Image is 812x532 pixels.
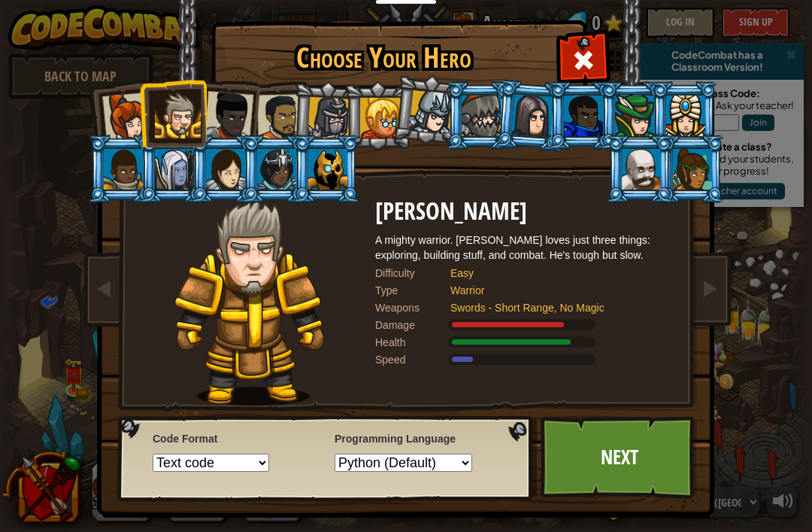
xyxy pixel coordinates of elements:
li: Pender Spellbane [650,81,718,150]
img: knight-pose.png [174,199,326,406]
li: Captain Anya Weston [85,78,159,152]
div: Swords - Short Range, No Magic [450,300,661,315]
li: Nalfar Cryptor [139,135,207,203]
li: Naria of the Leaf [599,81,667,150]
li: Illia Shieldsmith [190,135,258,203]
h1: Choose Your Hero [214,42,553,74]
div: Warrior [450,283,661,298]
li: Hattori Hanzō [391,72,465,147]
div: Damage [375,318,450,333]
li: Zana Woodheart [657,135,725,203]
li: Usara Master Wizard [241,135,309,203]
a: Next [541,416,698,499]
li: Senick Steelclaw [446,81,514,150]
li: Okar Stompfoot [606,135,674,203]
div: Deals 120% of listed Warrior weapon damage. [375,318,676,333]
div: Difficulty [375,266,450,281]
li: Lady Ida Justheart [187,76,261,150]
span: Programming Language [335,431,499,446]
div: Moves at 6 meters per second. [375,352,676,367]
span: Code Format [153,431,317,446]
div: A mighty warrior. [PERSON_NAME] loves just three things: exploring, building stuff, and combat. H... [375,233,676,263]
li: Sir Tharin Thunderfist [139,79,207,147]
h2: [PERSON_NAME] [375,199,676,225]
li: Omarn Brewstone [495,79,567,152]
li: Gordon the Stalwart [548,81,616,150]
li: Amara Arrowhead [291,80,362,152]
div: Weapons [375,300,450,315]
div: Speed [375,352,450,367]
div: Easy [450,266,661,281]
div: Gains 140% of listed Warrior armor health. [375,335,676,350]
img: language-selector-background.png [117,416,537,502]
li: Arryn Stonewall [88,135,156,203]
li: Alejandro the Duelist [241,81,310,150]
div: Health [375,335,450,350]
li: Miss Hushbaum [344,81,411,150]
li: Ritic the Cold [292,135,360,203]
div: Type [375,283,450,298]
